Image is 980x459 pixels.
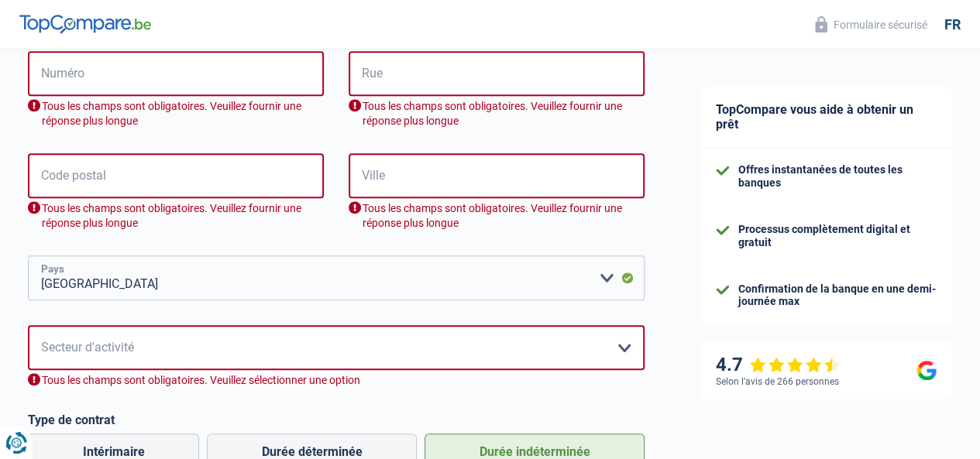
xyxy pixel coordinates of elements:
[738,163,937,190] div: Offres instantanées de toutes les banques
[28,373,645,388] div: Tous les champs sont obligatoires. Veuillez sélectionner une option
[700,87,952,148] div: TopCompare vous aide à obtenir un prêt
[738,223,937,249] div: Processus complètement digital et gratuit
[806,12,937,37] button: Formulaire sécurisé
[716,354,841,376] div: 4.7
[944,16,961,33] div: fr
[349,99,645,128] div: Tous les champs sont obligatoires. Veuillez fournir une réponse plus longue
[19,15,151,33] img: TopCompare Logo
[738,283,937,309] div: Confirmation de la banque en une demi-journée max
[716,376,839,387] div: Selon l’avis de 266 personnes
[349,201,645,231] div: Tous les champs sont obligatoires. Veuillez fournir une réponse plus longue
[28,413,645,427] label: Type de contrat
[28,99,324,128] div: Tous les champs sont obligatoires. Veuillez fournir une réponse plus longue
[28,201,324,231] div: Tous les champs sont obligatoires. Veuillez fournir une réponse plus longue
